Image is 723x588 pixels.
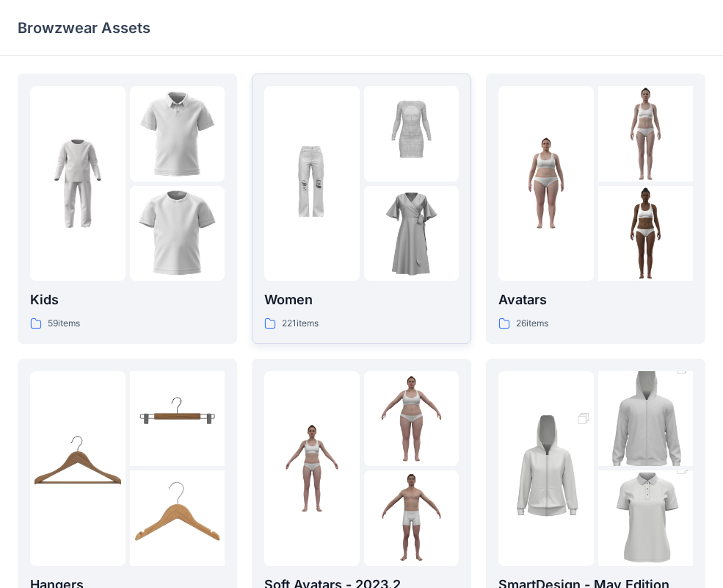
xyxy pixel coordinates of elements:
p: Women [264,290,459,310]
a: folder 1folder 2folder 3Avatars26items [486,73,705,344]
p: 59 items [48,316,80,331]
img: folder 3 [130,186,225,282]
img: folder 3 [364,186,459,282]
p: Kids [30,290,225,310]
img: folder 2 [598,86,694,182]
p: 26 items [516,316,548,331]
p: 221 items [282,316,319,331]
a: folder 1folder 2folder 3Women221items [252,73,471,344]
img: folder 1 [498,397,594,539]
p: Browzwear Assets [18,18,150,38]
img: folder 1 [264,136,360,232]
img: folder 2 [598,347,694,490]
img: folder 1 [30,420,126,516]
img: folder 1 [30,136,126,232]
img: folder 2 [130,86,225,182]
img: folder 3 [598,186,694,282]
img: folder 1 [498,136,594,232]
img: folder 3 [364,470,459,566]
img: folder 2 [130,371,225,467]
img: folder 3 [130,470,225,566]
img: folder 2 [364,371,459,467]
img: folder 1 [264,420,360,516]
p: Avatars [498,290,693,310]
a: folder 1folder 2folder 3Kids59items [18,73,237,344]
img: folder 2 [364,86,459,182]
